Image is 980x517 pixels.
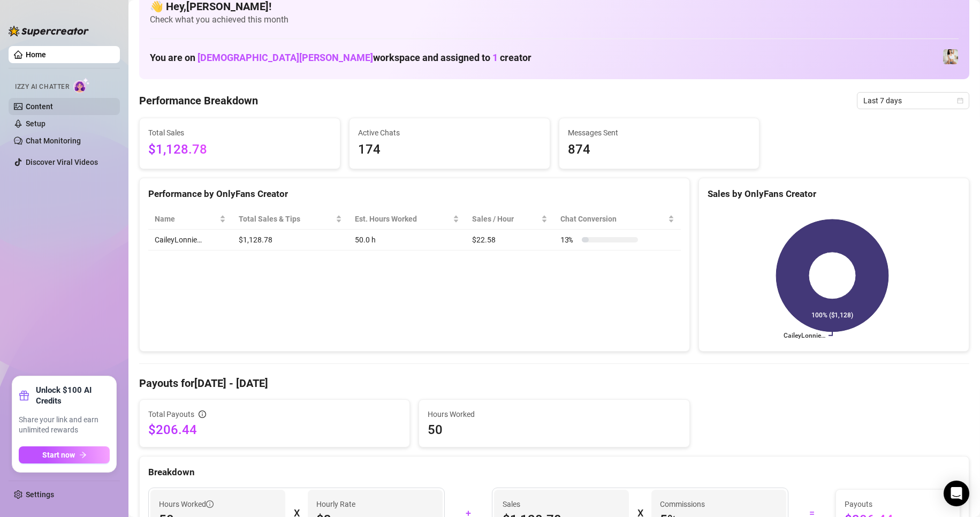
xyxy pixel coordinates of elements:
[26,490,54,499] a: Settings
[503,498,620,510] span: Sales
[466,209,554,230] th: Sales / Hour
[9,26,89,36] img: logo-BBDzfeDw.svg
[148,421,401,438] span: $206.44
[148,408,194,420] span: Total Payouts
[26,119,45,128] a: Setup
[863,93,963,109] span: Last 7 days
[139,93,258,108] h4: Performance Breakdown
[139,376,969,391] h4: Payouts for [DATE] - [DATE]
[355,213,451,225] div: Est. Hours Worked
[358,127,541,139] span: Active Chats
[26,158,98,166] a: Discover Viral Videos
[560,234,578,246] span: 13 %
[232,230,348,250] td: $1,128.78
[19,390,29,401] span: gift
[358,140,541,160] span: 174
[957,97,963,104] span: calendar
[148,127,331,139] span: Total Sales
[206,500,214,508] span: info-circle
[232,209,348,230] th: Total Sales & Tips
[568,127,751,139] span: Messages Sent
[944,481,969,506] div: Open Intercom Messenger
[560,213,666,225] span: Chat Conversion
[79,451,87,459] span: arrow-right
[316,498,355,510] article: Hourly Rate
[472,213,539,225] span: Sales / Hour
[428,421,680,438] span: 50
[197,52,373,63] span: [DEMOGRAPHIC_DATA][PERSON_NAME]
[15,82,69,92] span: Izzy AI Chatter
[348,230,466,250] td: 50.0 h
[148,209,232,230] th: Name
[159,498,214,510] span: Hours Worked
[492,52,498,63] span: 1
[660,498,705,510] article: Commissions
[708,187,960,201] div: Sales by OnlyFans Creator
[26,102,53,111] a: Content
[150,52,531,64] h1: You are on workspace and assigned to creator
[784,332,825,339] text: CaileyLonnie…
[148,465,960,480] div: Breakdown
[42,451,75,459] span: Start now
[239,213,333,225] span: Total Sales & Tips
[19,446,110,463] button: Start nowarrow-right
[943,49,958,64] img: CaileyLonnie
[568,140,751,160] span: 874
[155,213,217,225] span: Name
[26,136,81,145] a: Chat Monitoring
[428,408,680,420] span: Hours Worked
[150,14,959,26] span: Check what you achieved this month
[26,50,46,59] a: Home
[36,385,110,406] strong: Unlock $100 AI Credits
[148,187,681,201] div: Performance by OnlyFans Creator
[845,498,951,510] span: Payouts
[554,209,681,230] th: Chat Conversion
[148,230,232,250] td: CaileyLonnie…
[19,415,110,436] span: Share your link and earn unlimited rewards
[148,140,331,160] span: $1,128.78
[466,230,554,250] td: $22.58
[73,78,90,93] img: AI Chatter
[199,410,206,418] span: info-circle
